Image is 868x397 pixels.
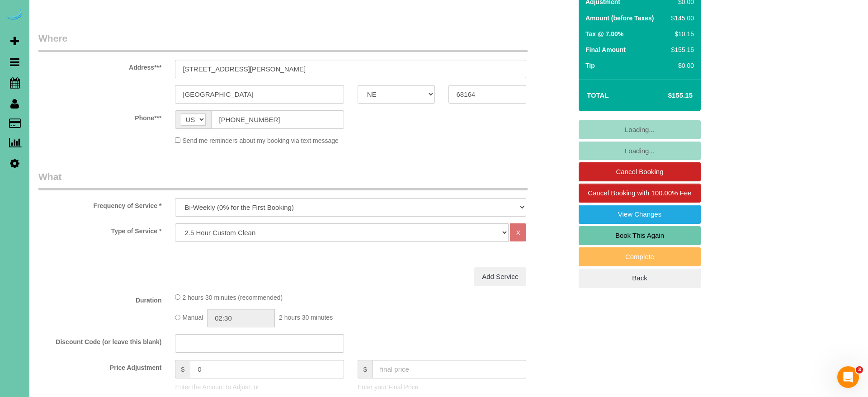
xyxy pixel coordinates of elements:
h4: $155.15 [641,92,693,99]
strong: Total [587,91,609,99]
legend: What [38,170,528,190]
p: Enter your Final Price [358,383,526,392]
span: Send me reminders about my booking via text message [182,137,339,144]
label: Final Amount [585,45,626,54]
span: Cancel Booking with 100.00% Fee [588,189,691,197]
div: $0.00 [668,61,694,70]
a: Book This Again [579,226,701,245]
label: Discount Code (or leave this blank) [32,334,168,346]
input: final price [373,360,527,378]
div: $155.15 [668,45,694,54]
span: 2 hours 30 minutes [279,314,333,321]
a: View Changes [579,205,701,224]
span: 2 hours 30 minutes (recommended) [182,294,283,301]
label: Duration [32,293,168,305]
label: Tip [585,61,595,70]
a: Cancel Booking with 100.00% Fee [579,184,701,203]
p: Enter the Amount to Adjust, or [175,383,344,392]
a: Cancel Booking [579,162,701,181]
span: 3 [856,366,863,373]
legend: Where [38,32,528,52]
span: $ [175,360,190,378]
div: $145.00 [668,14,694,23]
iframe: Intercom live chat [837,366,859,388]
label: Type of Service * [32,223,168,236]
label: Amount (before Taxes) [585,14,654,23]
a: Add Service [474,267,526,286]
span: $ [358,360,373,378]
label: Frequency of Service * [32,198,168,210]
label: Tax @ 7.00% [585,29,623,38]
img: Automaid Logo [5,9,24,22]
span: Manual [182,314,203,321]
div: $10.15 [668,29,694,38]
a: Back [579,269,701,288]
label: Price Adjustment [32,360,168,372]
